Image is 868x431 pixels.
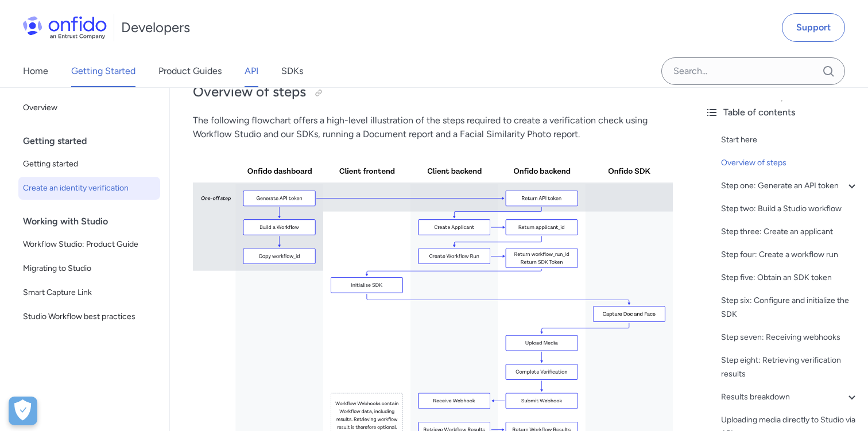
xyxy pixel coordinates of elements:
[705,106,859,119] div: Table of contents
[18,281,160,304] a: Smart Capture Link
[23,286,156,300] span: Smart Capture Link
[23,238,156,251] span: Workflow Studio: Product Guide
[661,57,845,85] input: Onfido search input field
[9,397,37,425] button: Open Preferences
[23,157,156,171] span: Getting started
[23,210,165,233] div: Working with Studio
[71,55,135,87] a: Getting Started
[18,233,160,256] a: Workflow Studio: Product Guide
[23,130,165,153] div: Getting started
[281,55,303,87] a: SDKs
[18,177,160,200] a: Create an identity verification
[721,179,859,193] a: Step one: Generate an API token
[23,181,156,195] span: Create an identity verification
[23,262,156,275] span: Migrating to Studio
[721,331,859,344] a: Step seven: Receiving webhooks
[18,305,160,328] a: Studio Workflow best practices
[721,248,859,262] a: Step four: Create a workflow run
[18,96,160,119] a: Overview
[721,133,859,147] a: Start here
[721,202,859,216] a: Step two: Build a Studio workflow
[721,156,859,170] a: Overview of steps
[721,294,859,321] a: Step six: Configure and initialize the SDK
[193,114,673,141] p: The following flowchart offers a high-level illustration of the steps required to create a verifi...
[721,271,859,285] a: Step five: Obtain an SDK token
[721,225,859,239] a: Step three: Create an applicant
[721,354,859,381] a: Step eight: Retrieving verification results
[158,55,222,87] a: Product Guides
[121,18,190,37] h1: Developers
[9,397,37,425] div: Cookie Preferences
[721,390,859,404] a: Results breakdown
[782,13,845,42] a: Support
[23,310,156,324] span: Studio Workflow best practices
[18,153,160,176] a: Getting started
[245,55,258,87] a: API
[193,83,673,102] h2: Overview of steps
[23,16,107,39] img: Onfido Logo
[23,101,156,115] span: Overview
[18,257,160,280] a: Migrating to Studio
[23,55,48,87] a: Home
